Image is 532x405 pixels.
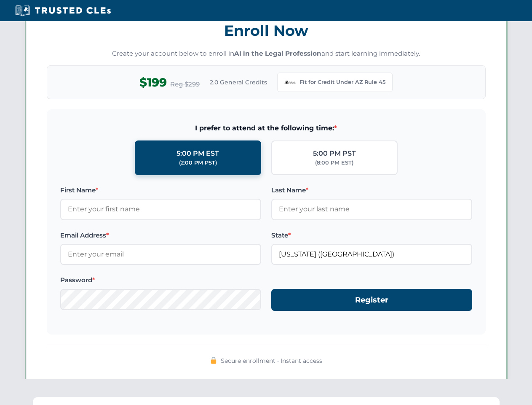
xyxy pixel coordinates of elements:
[60,230,261,240] label: Email Address
[313,148,356,159] div: 5:00 PM PST
[210,357,217,364] img: 🔒
[13,4,113,17] img: Trusted CLEs
[179,159,217,167] div: (2:00 PM PST)
[221,356,322,365] span: Secure enrollment • Instant access
[176,148,219,159] div: 5:00 PM EST
[299,78,385,86] span: Fit for Credit Under AZ Rule 45
[60,185,261,195] label: First Name
[47,49,486,59] p: Create your account below to enroll in and start learning immediately.
[210,78,267,87] span: 2.0 General Credits
[234,49,321,57] strong: AI in the Legal Profession
[170,79,200,89] span: Reg $299
[271,199,472,220] input: Enter your last name
[47,17,486,44] h3: Enroll Now
[271,289,472,311] button: Register
[60,275,261,285] label: Password
[60,123,472,134] span: I prefer to attend at the following time:
[60,244,261,265] input: Enter your email
[271,185,472,195] label: Last Name
[271,230,472,240] label: State
[60,199,261,220] input: Enter your first name
[271,244,472,265] input: Arizona (AZ)
[139,73,167,92] span: $199
[284,76,296,88] img: Arizona Bar
[315,159,353,167] div: (8:00 PM EST)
